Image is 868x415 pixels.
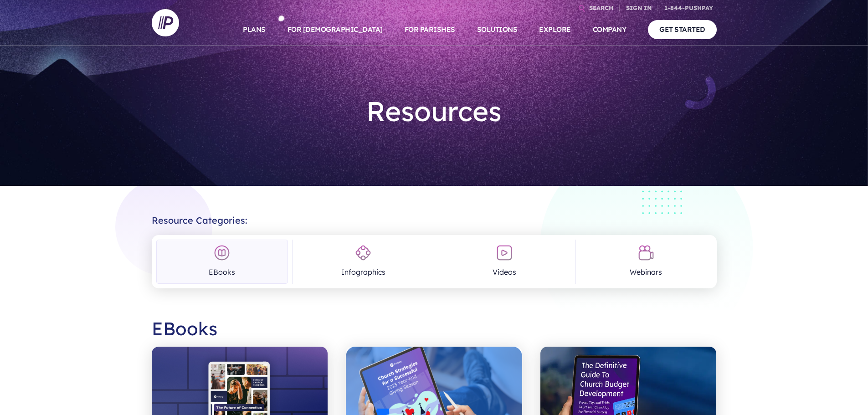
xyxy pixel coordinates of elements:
[243,14,266,46] a: PLANS
[496,245,513,261] img: Videos Icon
[593,14,627,46] a: COMPANY
[298,240,429,284] a: Infographics
[638,245,654,261] img: Webinars Icon
[214,245,230,261] img: EBooks Icon
[580,240,712,284] a: Webinars
[439,240,570,284] a: Videos
[405,14,455,46] a: FOR PARISHES
[477,14,518,46] a: SOLUTIONS
[300,87,568,135] h1: Resources
[288,14,383,46] a: FOR [DEMOGRAPHIC_DATA]
[152,208,717,226] h2: Resource Categories:
[355,245,371,261] img: Infographics Icon
[152,310,717,347] h2: EBooks
[156,240,288,284] a: EBooks
[539,14,571,46] a: EXPLORE
[648,20,717,39] a: GET STARTED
